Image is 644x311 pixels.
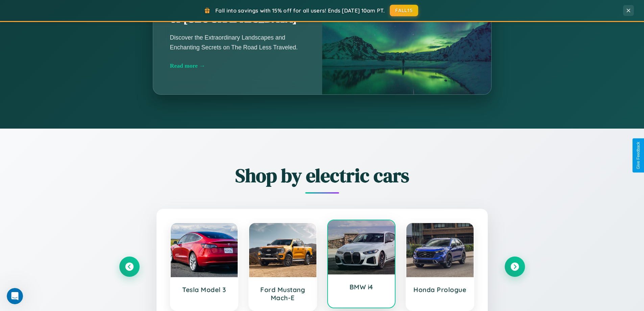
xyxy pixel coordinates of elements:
iframe: Intercom live chat [7,288,23,304]
h3: BMW i4 [335,283,388,291]
button: FALL15 [390,5,418,16]
h2: Shop by electric cars [119,162,525,188]
span: Fall into savings with 15% off for all users! Ends [DATE] 10am PT. [215,7,385,14]
h3: Ford Mustang Mach-E [256,286,310,302]
div: Give Feedback [636,142,641,169]
h3: Honda Prologue [413,286,467,294]
div: Read more → [170,62,305,69]
h3: Tesla Model 3 [177,286,231,294]
p: Discover the Extraordinary Landscapes and Enchanting Secrets on The Road Less Traveled. [170,33,305,52]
